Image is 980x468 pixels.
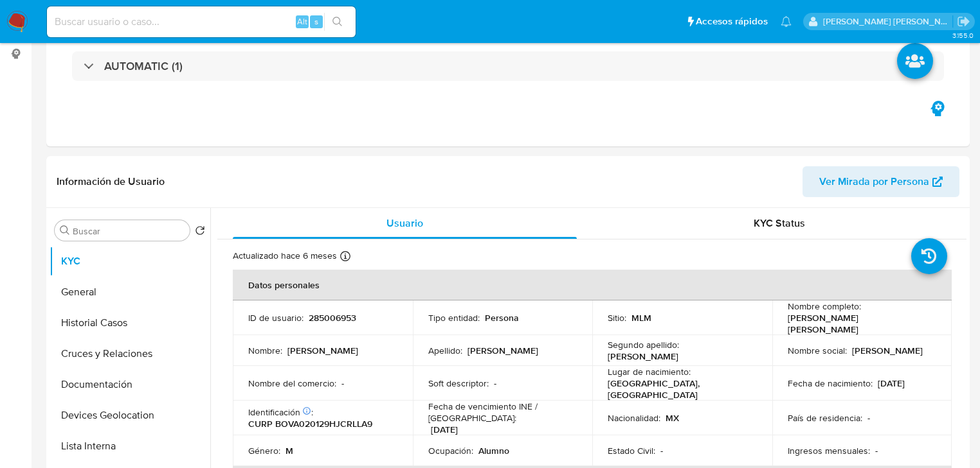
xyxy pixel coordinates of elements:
a: Salir [957,15,970,28]
p: Nombre completo : [788,300,861,312]
button: search-icon [324,13,350,31]
a: Notificaciones [781,16,792,27]
span: Accesos rápidos [696,15,768,28]
p: Segundo apellido : [608,339,679,351]
p: Estado Civil : [608,445,655,456]
p: Nombre : [248,345,282,356]
span: 3.155.0 [952,30,974,40]
p: [GEOGRAPHIC_DATA], [GEOGRAPHIC_DATA] [608,377,752,401]
p: - [494,377,496,389]
button: Documentación [50,369,210,400]
button: Ver Mirada por Persona [803,166,959,197]
span: Usuario [386,216,423,230]
p: Actualizado hace 6 meses [233,250,337,262]
p: M [286,445,293,456]
span: Alt [297,15,307,28]
p: Ingresos mensuales : [788,445,870,456]
p: Fecha de vencimiento INE / [GEOGRAPHIC_DATA] : [428,401,577,424]
p: Alumno [478,445,509,456]
p: Ocupación : [428,445,473,456]
p: [PERSON_NAME] [PERSON_NAME] [788,312,932,335]
button: General [50,277,210,308]
p: 285006953 [309,312,356,324]
p: - [867,412,870,424]
p: - [875,445,878,456]
p: [DATE] [431,424,458,435]
p: [PERSON_NAME] [467,345,538,356]
button: Lista Interna [50,431,210,462]
p: CURP BOVA020129HJCRLLA9 [248,418,372,429]
p: [PERSON_NAME] [608,351,678,362]
div: AUTOMATIC (1) [72,51,944,81]
button: KYC [50,246,210,277]
p: Persona [485,312,519,324]
button: Volver al orden por defecto [195,225,205,239]
p: Sitio : [608,312,626,324]
p: Nombre social : [788,345,847,356]
p: Apellido : [428,345,462,356]
p: Nombre del comercio : [248,377,336,389]
span: Ver Mirada por Persona [819,166,929,197]
p: ID de usuario : [248,312,304,324]
input: Buscar [73,225,185,237]
p: [PERSON_NAME] [287,345,358,356]
p: Nacionalidad : [608,412,660,424]
p: Fecha de nacimiento : [788,377,873,389]
th: Datos personales [233,270,952,300]
p: Identificación : [248,406,313,418]
p: MX [666,412,679,424]
p: Tipo entidad : [428,312,480,324]
button: Historial Casos [50,308,210,338]
p: [DATE] [878,377,905,389]
button: Cruces y Relaciones [50,338,210,369]
h3: AUTOMATIC (1) [104,59,183,73]
span: KYC Status [754,216,805,230]
p: País de residencia : [788,412,862,424]
span: s [314,15,318,28]
p: MLM [631,312,651,324]
p: michelleangelica.rodriguez@mercadolibre.com.mx [823,15,953,28]
h1: Información de Usuario [57,175,165,188]
p: Género : [248,445,280,456]
p: [PERSON_NAME] [852,345,923,356]
input: Buscar usuario o caso... [47,13,356,30]
p: Soft descriptor : [428,377,489,389]
p: - [341,377,344,389]
p: - [660,445,663,456]
button: Devices Geolocation [50,400,210,431]
p: Lugar de nacimiento : [608,366,691,377]
button: Buscar [60,225,70,236]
